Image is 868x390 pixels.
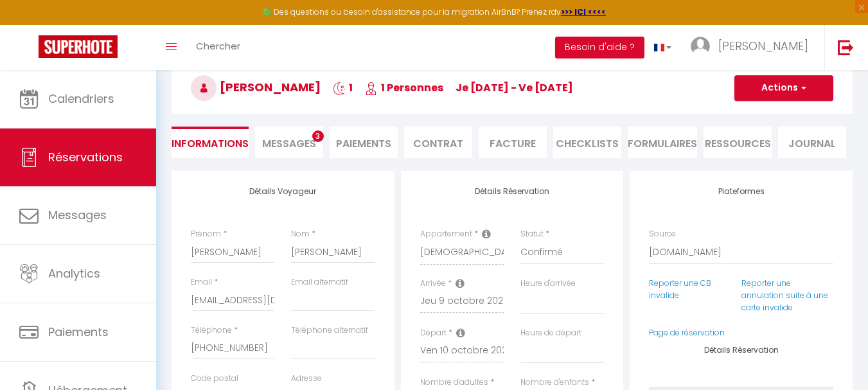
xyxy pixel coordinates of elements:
a: Chercher [186,25,250,70]
li: Contrat [404,127,472,158]
label: Code postal [191,373,238,385]
label: Nombre d'enfants [520,377,589,389]
span: [PERSON_NAME] [191,79,321,95]
span: Paiements [48,324,109,340]
label: Téléphone [191,324,232,337]
span: 1 Personnes [365,80,443,95]
a: Page de réservation [649,327,725,338]
a: ... [PERSON_NAME] [681,25,824,70]
label: Adresse [291,373,322,385]
label: Heure de départ [520,327,581,339]
button: Besoin d'aide ? [555,37,644,58]
label: Arrivée [420,278,446,290]
li: Journal [778,127,846,158]
label: Départ [420,327,447,339]
span: Chercher [196,39,240,53]
li: Paiements [330,127,398,158]
span: 3 [312,130,324,142]
label: Source [649,228,676,240]
span: Calendriers [48,91,114,107]
li: FORMULAIRES [628,127,697,158]
img: ... [691,37,710,56]
button: Actions [734,75,833,101]
img: Super Booking [39,35,118,58]
label: Statut [520,228,544,240]
label: Prénom [191,228,221,240]
span: Messages [262,136,316,151]
a: >>> ICI <<<< [561,6,606,17]
label: Email alternatif [291,276,348,288]
span: Analytics [48,265,100,281]
li: CHECKLISTS [553,127,621,158]
label: Nom [291,228,310,240]
li: Informations [172,127,249,158]
h4: Détails Réservation [420,187,605,196]
label: Heure d'arrivée [520,278,576,290]
span: Messages [48,207,107,223]
li: Ressources [704,127,772,158]
li: Facture [479,127,547,158]
label: Appartement [420,228,472,240]
span: je [DATE] - ve [DATE] [456,80,573,95]
label: Email [191,276,212,288]
h4: Plateformes [649,187,833,196]
label: Nombre d'adultes [420,377,488,389]
span: [PERSON_NAME] [718,38,808,54]
span: Réservations [48,149,123,165]
a: Reporter une CB invalide [649,278,711,301]
h4: Détails Réservation [649,346,833,355]
span: 1 [333,80,353,95]
img: logout [838,39,854,55]
a: Reporter une annulation suite à une carte invalide [741,278,828,313]
h4: Détails Voyageur [191,187,375,196]
label: Téléphone alternatif [291,324,368,337]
